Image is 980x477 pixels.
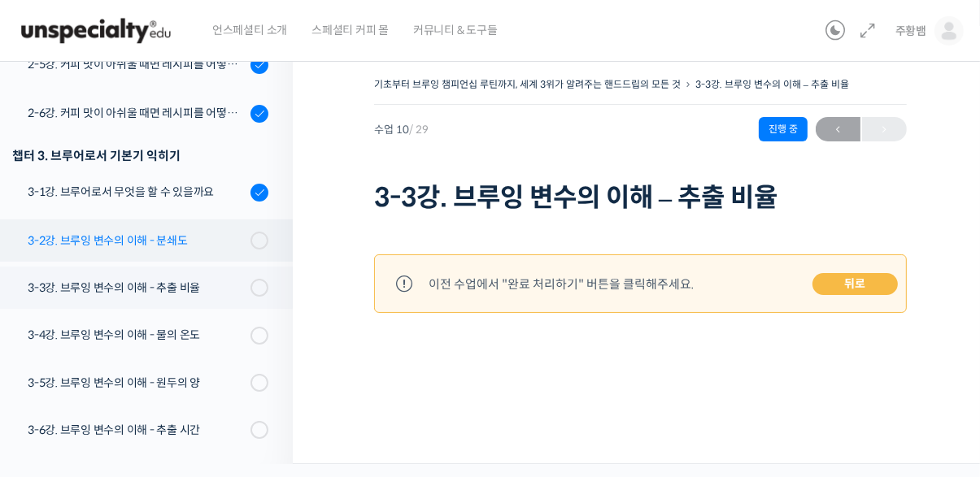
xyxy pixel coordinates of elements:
[374,182,907,213] h1: 3-3강. 브루잉 변수의 이해 – 추출 비율
[28,183,246,201] div: 3-1강. 브루어로서 무엇을 할 수 있을까요
[28,279,246,297] div: 3-3강. 브루잉 변수의 이해 - 추출 비율
[695,78,849,90] a: 3-3강. 브루잉 변수의 이해 – 추출 비율
[12,145,268,167] div: 챕터 3. 브루어로서 기본기 익히기
[816,119,860,141] span: ←
[895,24,926,38] span: 주황뱀
[28,104,246,122] div: 2-6강. 커피 맛이 아쉬울 때면 레시피를 어떻게 수정해 보면 좋을까요? (3)
[429,273,694,295] div: 이전 수업에서 "완료 처리하기" 버튼을 클릭해주세요.
[51,366,61,379] span: 홈
[409,123,429,137] span: / 29
[812,273,898,296] a: 뒤로
[210,342,312,383] a: 설정
[5,342,107,383] a: 홈
[28,421,246,439] div: 3-6강. 브루잉 변수의 이해 - 추출 시간
[816,117,860,141] a: ←이전
[107,342,210,383] a: 대화
[374,124,429,135] span: 수업 10
[759,117,808,141] div: 진행 중
[251,366,271,379] span: 설정
[374,78,681,90] a: 기초부터 브루잉 챔피언십 루틴까지, 세계 3위가 알려주는 핸드드립의 모든 것
[28,232,246,249] div: 3-2강. 브루잉 변수의 이해 - 분쇄도
[28,374,246,392] div: 3-5강. 브루잉 변수의 이해 - 원두의 양
[149,367,168,380] span: 대화
[28,326,246,344] div: 3-4강. 브루잉 변수의 이해 - 물의 온도
[28,55,246,73] div: 2-5강. 커피 맛이 아쉬울 때면 레시피를 어떻게 수정해 보면 좋을까요? (2)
